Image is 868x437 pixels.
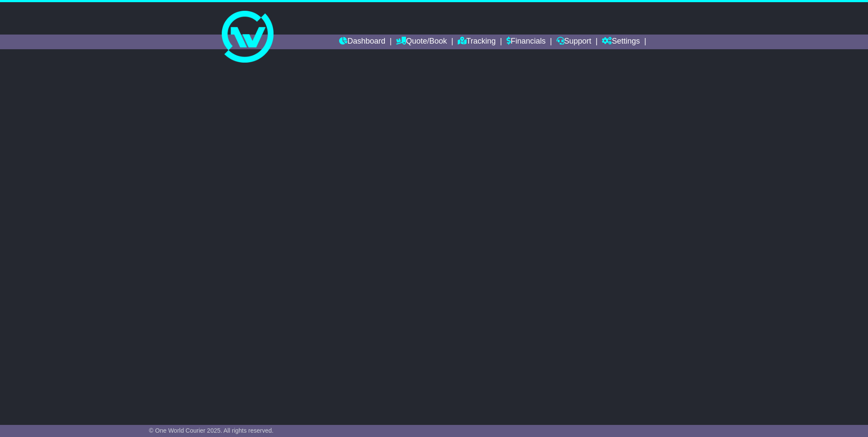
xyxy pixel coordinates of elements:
a: Quote/Book [396,35,447,49]
span: © One World Courier 2025. All rights reserved. [149,427,274,434]
a: Dashboard [339,35,385,49]
a: Support [557,35,591,49]
a: Tracking [458,35,496,49]
a: Financials [506,35,546,49]
a: Settings [602,35,640,49]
